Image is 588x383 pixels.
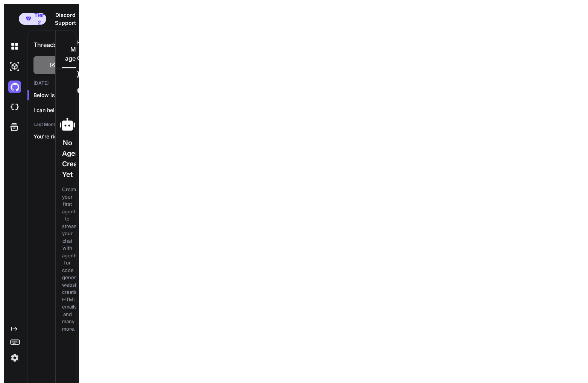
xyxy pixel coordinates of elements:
[8,40,21,53] img: darkChat
[46,8,85,30] button: Discord Support
[33,91,127,99] p: Below is a complete, minimal Chrome Exte...
[62,42,88,68] button: My agents
[8,60,21,73] img: darkAi-studio
[34,11,44,26] span: Tier 2
[62,186,73,333] p: Create your first agent to streamline your chat with agents for code generation, website creation...
[33,40,57,49] h1: Threads
[27,80,127,86] h2: [DATE]
[33,106,127,114] p: I can help you debug your code...
[55,12,76,26] span: Discord Support
[8,101,21,114] img: cloudideIcon
[26,17,31,21] img: premium
[8,351,21,364] img: settings
[8,81,21,93] img: githubDark
[27,122,127,128] h2: Last Month
[33,133,127,140] p: You're right! Let's use the proper registration...
[62,138,73,180] h3: No Agents Created Yet
[19,13,46,25] button: premiumTier 2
